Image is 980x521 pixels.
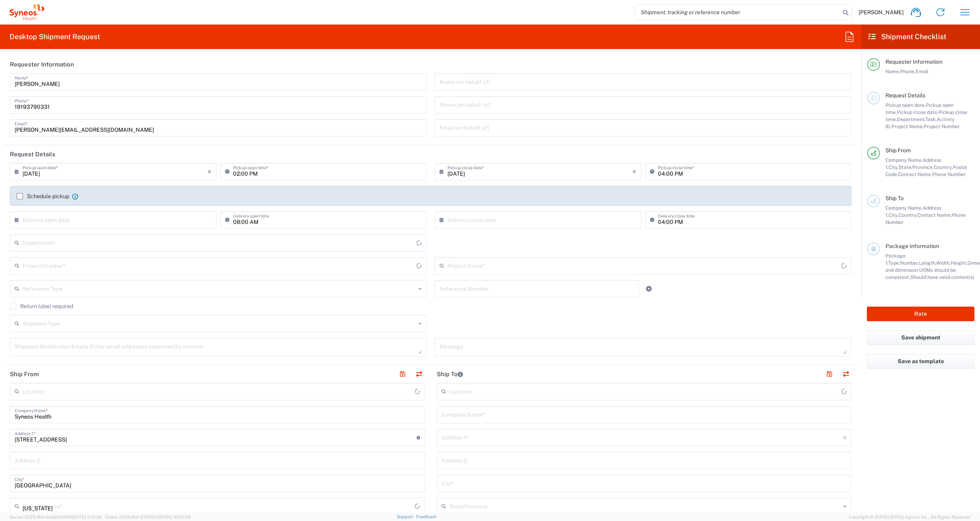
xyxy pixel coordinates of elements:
span: Type, [888,260,900,266]
h2: Requester Information [10,61,74,68]
span: Copyright © [DATE]-[DATE] Agistix Inc., All Rights Reserved [849,513,971,521]
a: Support [397,514,417,519]
span: Height, [951,260,967,266]
span: Phone, [900,68,916,74]
span: City, [889,164,898,170]
span: Request Details [885,92,925,99]
button: Rate [867,307,974,321]
span: Width, [936,260,951,266]
span: [DATE] 10:20:09 [159,515,191,519]
span: Department, [897,116,925,122]
span: Ship From [885,147,911,153]
span: Email [916,68,929,74]
span: Requester Information [885,59,942,65]
label: Schedule pickup [17,193,69,199]
span: Number, [900,260,919,266]
span: Company Name, [885,157,923,163]
i: × [632,165,637,178]
button: Save shipment [867,330,974,345]
h2: Desktop Shipment Request [9,32,100,42]
span: [DATE] 11:12:30 [72,515,102,519]
span: Package 1: [885,253,906,266]
span: City, [889,212,898,218]
button: Save as template [867,354,974,369]
h2: Ship To [437,370,463,378]
span: Phone Number [932,171,966,177]
span: Project Name, [891,123,924,129]
span: Contact Name, [917,212,952,218]
span: Package Information [885,243,939,249]
h2: Request Details [10,150,55,158]
span: Company Name, [885,205,923,211]
h2: Ship From [10,370,39,378]
span: Server: 2025.18.0-d1e9a510831 [9,515,102,519]
span: Project Number [924,123,960,129]
span: Ship To [885,195,904,201]
span: Country, [934,164,953,170]
span: Client: 2025.18.0-27d3021 [105,515,191,519]
a: Feedback [416,514,436,519]
span: Name, [885,68,900,74]
span: State/Province, [898,164,934,170]
a: Add Reference [643,283,654,294]
label: Return label required [10,303,73,309]
span: Pickup open date, [885,102,926,108]
i: × [207,165,212,178]
span: [PERSON_NAME] [859,9,904,16]
span: Length, [919,260,936,266]
span: Pickup close date, [897,109,938,115]
h2: Shipment Checklist [868,32,946,42]
span: Country, [898,212,917,218]
input: Shipment, tracking or reference number [635,5,840,20]
span: Contact Name, [898,171,932,177]
span: Should have valid content(s) [910,274,974,280]
span: Task, [925,116,937,122]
